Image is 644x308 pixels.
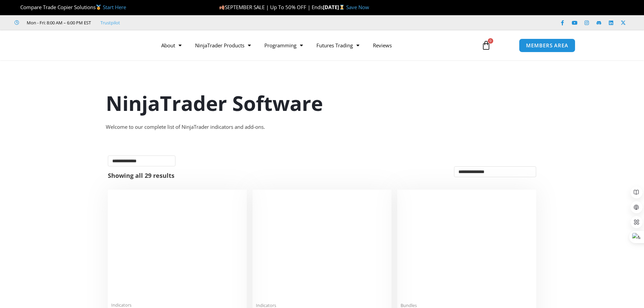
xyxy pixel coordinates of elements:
img: 🍂 [219,5,224,10]
a: MEMBERS AREA [519,39,575,52]
span: MEMBERS AREA [526,43,568,48]
nav: Menu [154,38,474,53]
select: Shop order [454,166,536,177]
img: LogoAI | Affordable Indicators – NinjaTrader [69,33,141,57]
p: Showing all 29 results [108,172,174,179]
img: 🏆 [15,5,20,10]
div: Welcome to our complete list of NinjaTrader indicators and add-ons. [106,122,539,132]
a: Start Here [103,4,126,10]
a: Trustpilot [100,19,120,27]
span: SEPTEMBER SALE | Up To 50% OFF | Ends [219,4,323,10]
a: NinjaTrader Products [188,38,258,53]
a: About [154,38,188,53]
img: 🥇 [96,5,101,10]
a: Save Now [346,4,369,10]
a: Programming [258,38,310,53]
h1: NinjaTrader Software [106,89,539,117]
a: 0 [471,35,501,55]
a: Futures Trading [310,38,366,53]
a: Reviews [366,38,399,53]
strong: [DATE] [323,4,346,10]
img: Duplicate Account Actions [111,193,243,298]
img: ⌛ [339,5,344,10]
span: Indicators [111,302,243,308]
span: Mon - Fri: 8:00 AM – 6:00 PM EST [25,19,91,27]
img: Accounts Dashboard Suite [401,193,533,299]
span: Compare Trade Copier Solutions [15,4,126,10]
img: Account Risk Manager [256,193,388,298]
span: 0 [488,38,493,44]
